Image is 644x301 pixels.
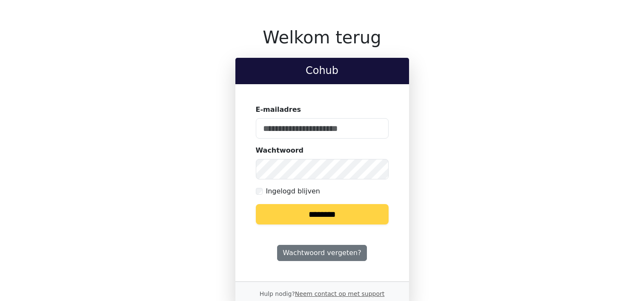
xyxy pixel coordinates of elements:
label: Ingelogd blijven [266,186,320,196]
h2: Cohub [242,65,402,77]
h1: Welkom terug [235,27,409,48]
label: E-mailadres [256,105,301,115]
a: Wachtwoord vergeten? [277,245,366,261]
a: Neem contact op met support [295,290,384,297]
label: Wachtwoord [256,145,304,156]
small: Hulp nodig? [260,290,385,297]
